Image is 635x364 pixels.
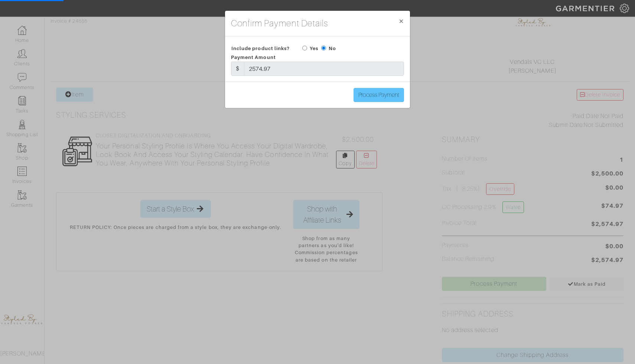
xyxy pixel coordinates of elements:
[310,45,318,52] label: Yes
[231,55,276,60] span: Payment Amount
[231,17,328,30] h4: Confirm Payment Details
[329,45,336,52] label: No
[231,62,244,76] div: $
[354,88,404,102] input: Process Payment
[231,43,290,54] span: Include product links?
[398,16,404,26] span: ×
